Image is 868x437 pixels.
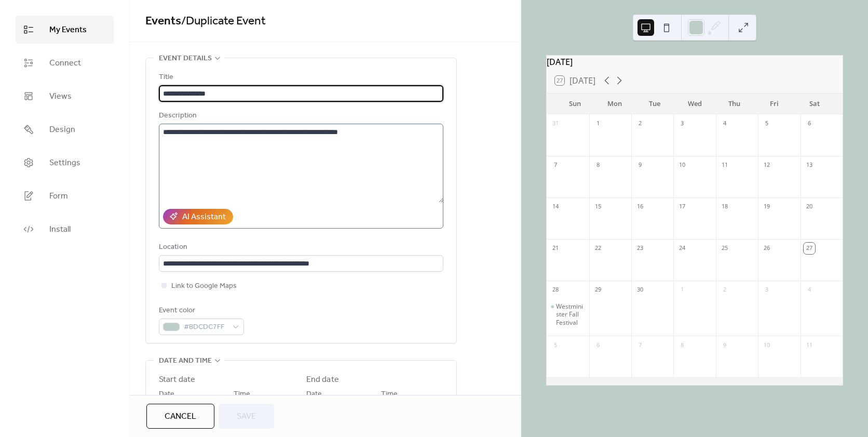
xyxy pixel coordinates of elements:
[306,374,339,386] div: End date
[719,201,730,213] div: 18
[16,82,114,110] a: Views
[592,160,604,171] div: 8
[159,355,212,367] span: Date and time
[550,160,561,171] div: 7
[159,388,174,401] span: Date
[719,118,730,129] div: 4
[595,94,635,114] div: Mon
[49,90,72,103] span: Views
[49,124,75,136] span: Design
[804,118,815,129] div: 6
[804,284,815,296] div: 4
[804,339,815,351] div: 11
[550,243,561,254] div: 21
[634,118,646,129] div: 2
[634,201,646,213] div: 16
[306,388,322,401] span: Date
[159,241,441,254] div: Location
[49,24,87,36] span: My Events
[804,201,815,213] div: 20
[634,339,646,351] div: 7
[184,321,227,334] span: #BDCDC7FF
[719,284,730,296] div: 2
[165,410,196,423] span: Cancel
[804,243,815,254] div: 27
[592,284,604,296] div: 29
[635,94,675,114] div: Tue
[550,284,561,296] div: 28
[634,284,646,296] div: 30
[159,304,242,317] div: Event color
[592,201,604,213] div: 15
[146,404,214,429] button: Cancel
[49,223,71,236] span: Install
[182,211,226,223] div: AI Assistant
[719,243,730,254] div: 25
[715,94,755,114] div: Thu
[761,118,772,129] div: 5
[547,56,843,68] div: [DATE]
[592,118,604,129] div: 1
[676,284,688,296] div: 1
[754,94,794,114] div: Fri
[159,52,212,65] span: Event details
[592,339,604,351] div: 6
[16,215,114,243] a: Install
[676,160,688,171] div: 10
[634,160,646,171] div: 9
[181,10,266,33] span: / Duplicate Event
[159,71,441,84] div: Title
[550,118,561,129] div: 31
[804,160,815,171] div: 13
[794,94,834,114] div: Sat
[163,209,233,224] button: AI Assistant
[761,339,772,351] div: 10
[381,388,398,401] span: Time
[761,243,772,254] div: 26
[159,110,441,122] div: Description
[16,115,114,143] a: Design
[675,94,715,114] div: Wed
[719,160,730,171] div: 11
[16,49,114,77] a: Connect
[634,243,646,254] div: 23
[171,280,237,293] span: Link to Google Maps
[234,388,250,401] span: Time
[761,284,772,296] div: 3
[159,374,195,386] div: Start date
[16,149,114,177] a: Settings
[555,94,595,114] div: Sun
[556,302,585,327] div: Westminister Fall Festival
[719,339,730,351] div: 9
[761,201,772,213] div: 19
[676,243,688,254] div: 24
[550,201,561,213] div: 14
[676,201,688,213] div: 17
[592,243,604,254] div: 22
[676,339,688,351] div: 8
[547,302,589,327] div: Westminister Fall Festival
[49,57,81,70] span: Connect
[16,182,114,210] a: Form
[550,339,561,351] div: 5
[145,10,181,33] a: Events
[676,118,688,129] div: 3
[49,190,68,203] span: Form
[16,16,114,44] a: My Events
[49,157,80,169] span: Settings
[761,160,772,171] div: 12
